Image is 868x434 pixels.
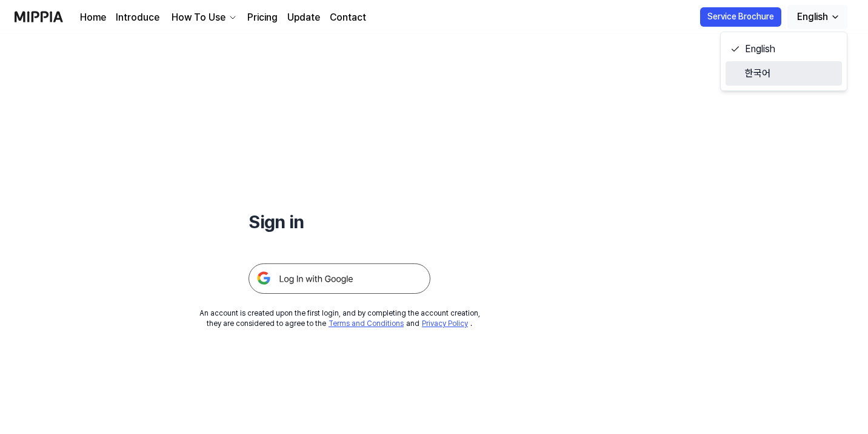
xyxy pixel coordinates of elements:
div: An account is created upon the first login, and by completing the account creation, they are cons... [199,308,480,329]
img: 구글 로그인 버튼 [249,263,430,294]
button: English [787,5,847,29]
button: Service Brochure [700,7,781,27]
a: Contact [330,10,366,25]
div: English [795,10,830,24]
a: Update [287,10,320,25]
a: Terms and Conditions [329,319,404,328]
a: Privacy Policy [422,319,468,328]
button: How To Use [169,10,238,25]
a: 한국어 [726,61,842,86]
a: Pricing [247,10,278,25]
a: Introduce [116,10,159,25]
div: How To Use [169,10,228,25]
a: Home [80,10,106,25]
a: English [726,37,842,61]
h1: Sign in [249,209,430,234]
